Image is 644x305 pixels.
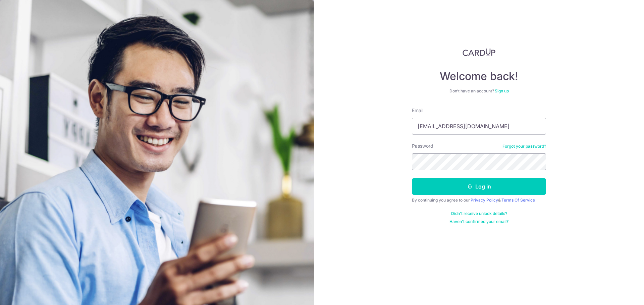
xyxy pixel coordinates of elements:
div: By continuing you agree to our & [412,198,546,203]
h4: Welcome back! [412,70,546,83]
a: Forgot your password? [502,144,546,149]
img: CardUp Logo [463,48,495,56]
div: Don’t have an account? [412,88,546,94]
label: Email [412,107,423,114]
a: Privacy Policy [471,198,498,203]
a: Haven't confirmed your email? [449,219,508,224]
a: Terms Of Service [501,198,535,203]
button: Log in [412,178,546,195]
label: Password [412,143,433,149]
input: Enter your Email [412,118,546,135]
a: Didn't receive unlock details? [451,211,507,216]
a: Sign up [495,88,509,93]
